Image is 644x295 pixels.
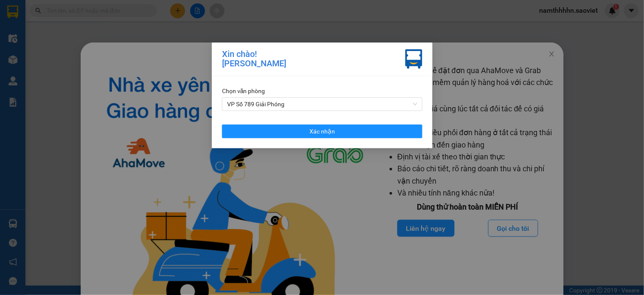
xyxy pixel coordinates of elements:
span: Xác nhận [309,127,335,136]
span: VP Số 789 Giải Phóng [227,98,417,111]
img: vxr-icon [405,49,422,69]
div: Xin chào! [PERSON_NAME] [222,49,286,69]
div: Chọn văn phòng [222,86,422,96]
button: Xác nhận [222,125,422,138]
